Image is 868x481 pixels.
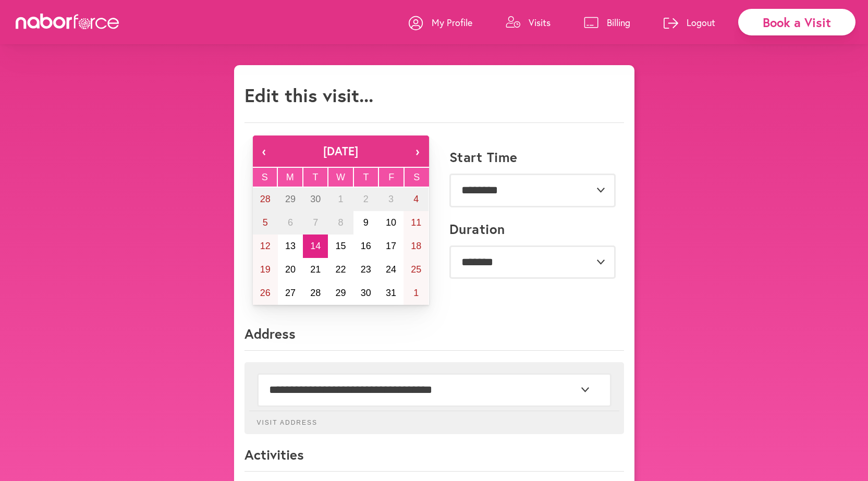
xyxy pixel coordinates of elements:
abbr: October 28, 2025 [310,288,321,298]
button: October 7, 2025 [303,211,328,235]
abbr: Thursday [363,172,369,182]
button: October 24, 2025 [378,258,404,281]
p: My Profile [432,16,472,29]
label: Duration [449,221,505,237]
abbr: November 1, 2025 [413,288,419,298]
abbr: October 26, 2025 [260,288,271,298]
button: October 27, 2025 [278,281,303,305]
a: My Profile [409,7,472,38]
button: October 31, 2025 [378,281,404,305]
abbr: October 3, 2025 [388,194,394,204]
abbr: September 28, 2025 [260,194,271,204]
button: ‹ [253,135,276,167]
abbr: Wednesday [336,172,345,182]
abbr: October 12, 2025 [260,241,271,251]
button: October 25, 2025 [404,258,429,281]
button: October 9, 2025 [353,211,378,235]
button: October 10, 2025 [378,211,404,235]
abbr: October 18, 2025 [411,241,421,251]
abbr: October 30, 2025 [361,288,371,298]
button: October 16, 2025 [353,235,378,258]
abbr: October 13, 2025 [285,241,296,251]
button: November 1, 2025 [404,281,429,305]
p: Visits [529,16,551,29]
button: September 28, 2025 [253,188,278,211]
abbr: September 29, 2025 [285,194,296,204]
abbr: October 8, 2025 [338,217,343,228]
button: October 12, 2025 [253,235,278,258]
h1: Edit this visit... [244,84,373,106]
abbr: October 7, 2025 [313,217,318,228]
button: October 26, 2025 [253,281,278,305]
button: October 22, 2025 [328,258,353,281]
abbr: October 15, 2025 [335,241,346,251]
button: October 29, 2025 [328,281,353,305]
button: October 14, 2025 [303,235,328,258]
abbr: September 30, 2025 [310,194,321,204]
abbr: October 9, 2025 [363,217,369,228]
button: October 23, 2025 [353,258,378,281]
p: Visit Address [249,411,619,426]
label: Start Time [449,149,518,165]
abbr: October 24, 2025 [386,264,396,275]
abbr: October 5, 2025 [263,217,268,228]
abbr: October 14, 2025 [310,241,321,251]
abbr: October 2, 2025 [363,194,369,204]
button: October 8, 2025 [328,211,353,235]
abbr: Tuesday [312,172,318,182]
button: October 6, 2025 [278,211,303,235]
a: Billing [584,7,630,38]
abbr: October 31, 2025 [386,288,396,298]
p: Activities [244,446,624,472]
p: Address [244,325,624,351]
abbr: October 25, 2025 [411,264,421,275]
abbr: October 10, 2025 [386,217,396,228]
button: October 28, 2025 [303,281,328,305]
button: October 13, 2025 [278,235,303,258]
abbr: October 16, 2025 [361,241,371,251]
div: Book a Visit [738,9,855,35]
abbr: October 4, 2025 [413,194,419,204]
button: October 20, 2025 [278,258,303,281]
button: [DATE] [276,135,406,167]
button: › [406,135,429,167]
abbr: October 23, 2025 [361,264,371,275]
a: Logout [664,7,715,38]
button: October 2, 2025 [353,188,378,211]
abbr: October 19, 2025 [260,264,271,275]
abbr: October 22, 2025 [335,264,346,275]
button: October 15, 2025 [328,235,353,258]
button: October 3, 2025 [378,188,404,211]
button: October 4, 2025 [404,188,429,211]
abbr: October 6, 2025 [288,217,293,228]
button: September 30, 2025 [303,188,328,211]
abbr: October 20, 2025 [285,264,296,275]
button: October 18, 2025 [404,235,429,258]
button: September 29, 2025 [278,188,303,211]
p: Billing [607,16,630,29]
abbr: October 27, 2025 [285,288,296,298]
abbr: Friday [388,172,394,182]
button: October 1, 2025 [328,188,353,211]
abbr: October 21, 2025 [310,264,321,275]
abbr: October 11, 2025 [411,217,421,228]
abbr: Saturday [413,172,420,182]
button: October 19, 2025 [253,258,278,281]
abbr: Monday [286,172,294,182]
button: October 11, 2025 [404,211,429,235]
abbr: October 29, 2025 [335,288,346,298]
button: October 21, 2025 [303,258,328,281]
button: October 17, 2025 [378,235,404,258]
button: October 5, 2025 [253,211,278,235]
abbr: Sunday [262,172,268,182]
abbr: October 17, 2025 [386,241,396,251]
a: Visits [506,7,551,38]
button: October 30, 2025 [353,281,378,305]
p: Logout [687,16,715,29]
abbr: October 1, 2025 [338,194,343,204]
